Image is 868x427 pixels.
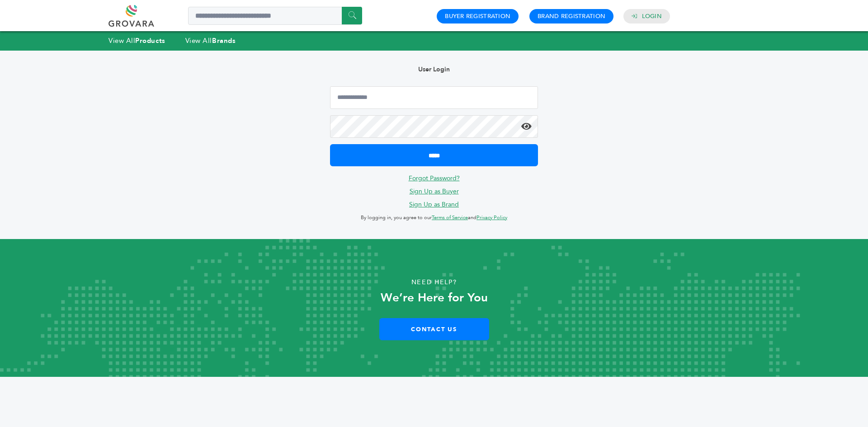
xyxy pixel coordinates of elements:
[538,12,605,20] a: Brand Registration
[43,276,825,289] p: Need Help?
[409,174,460,183] a: Forgot Password?
[330,86,538,109] input: Email Address
[212,36,236,45] strong: Brands
[410,187,459,196] a: Sign Up as Buyer
[445,12,510,20] a: Buyer Registration
[135,36,165,45] strong: Products
[330,212,538,223] p: By logging in, you agree to our and
[185,36,236,45] a: View AllBrands
[379,318,489,340] a: Contact Us
[476,214,507,221] a: Privacy Policy
[188,7,362,25] input: Search a product or brand...
[381,290,488,306] strong: We’re Here for You
[642,12,662,20] a: Login
[432,214,468,221] a: Terms of Service
[409,200,459,209] a: Sign Up as Brand
[418,65,450,74] b: User Login
[330,115,538,138] input: Password
[108,36,165,45] a: View AllProducts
